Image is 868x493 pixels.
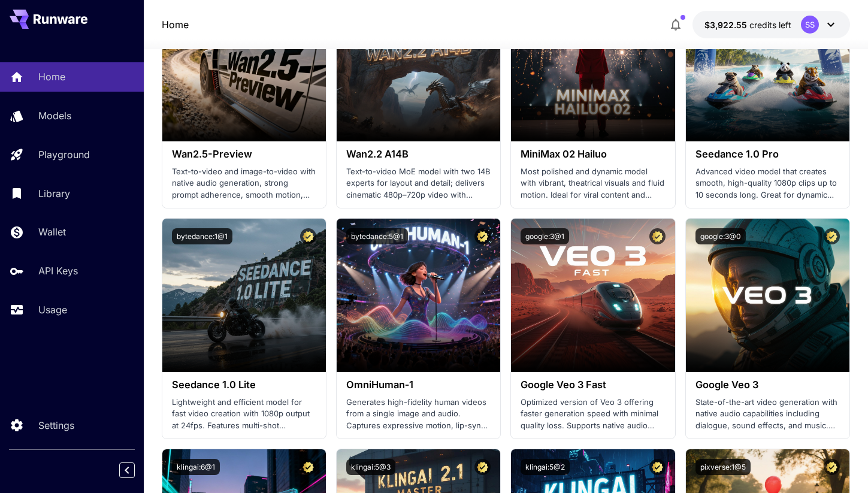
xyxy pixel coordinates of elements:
button: Certified Model – Vetted for best performance and includes a commercial license. [474,459,491,475]
button: google:3@0 [695,228,746,244]
p: State-of-the-art video generation with native audio capabilities including dialogue, sound effect... [695,397,840,432]
div: Collapse sidebar [128,459,144,481]
img: alt [686,219,849,372]
h3: OmniHuman‑1 [346,379,491,391]
div: SS [801,16,819,34]
p: Models [38,108,71,123]
h3: Wan2.5-Preview [172,149,316,160]
p: Playground [38,147,90,162]
button: google:3@1 [521,228,569,244]
p: Usage [38,303,67,317]
p: Settings [38,418,74,432]
div: $3,922.55056 [704,19,791,31]
span: $3,922.55 [704,20,749,30]
h3: Google Veo 3 Fast [521,379,665,391]
p: Text-to-video MoE model with two 14B experts for layout and detail; delivers cinematic 480p–720p ... [346,166,491,201]
h3: Seedance 1.0 Lite [172,379,316,391]
button: Certified Model – Vetted for best performance and includes a commercial license. [300,459,316,475]
button: Certified Model – Vetted for best performance and includes a commercial license. [649,459,666,475]
p: Advanced video model that creates smooth, high-quality 1080p clips up to 10 seconds long. Great f... [695,166,840,201]
p: Optimized version of Veo 3 offering faster generation speed with minimal quality loss. Supports n... [521,397,665,432]
button: Certified Model – Vetted for best performance and includes a commercial license. [824,228,840,244]
h3: Seedance 1.0 Pro [695,149,840,160]
button: Certified Model – Vetted for best performance and includes a commercial license. [474,228,491,244]
a: Home [162,17,189,32]
button: klingai:5@3 [346,459,395,475]
button: bytedance:1@1 [172,228,232,244]
img: alt [162,219,326,372]
button: $3,922.55056SS [692,11,850,38]
nav: breadcrumb [162,17,189,32]
p: API Keys [38,264,78,278]
p: Home [38,69,65,84]
img: alt [337,219,500,372]
h3: Google Veo 3 [695,379,840,391]
button: Collapse sidebar [119,462,135,478]
p: Generates high-fidelity human videos from a single image and audio. Captures expressive motion, l... [346,397,491,432]
button: klingai:5@2 [521,459,570,475]
p: Wallet [38,225,66,239]
p: Text-to-video and image-to-video with native audio generation, strong prompt adherence, smooth mo... [172,166,316,201]
p: Lightweight and efficient model for fast video creation with 1080p output at 24fps. Features mult... [172,397,316,432]
h3: Wan2.2 A14B [346,149,491,160]
img: alt [511,219,675,372]
button: Certified Model – Vetted for best performance and includes a commercial license. [300,228,316,244]
button: pixverse:1@5 [695,459,751,475]
button: Certified Model – Vetted for best performance and includes a commercial license. [824,459,840,475]
button: klingai:6@1 [172,459,220,475]
p: Most polished and dynamic model with vibrant, theatrical visuals and fluid motion. Ideal for vira... [521,166,665,201]
button: Certified Model – Vetted for best performance and includes a commercial license. [649,228,666,244]
button: bytedance:5@1 [346,228,408,244]
span: credits left [749,20,791,30]
h3: MiniMax 02 Hailuo [521,149,665,160]
p: Library [38,186,70,201]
